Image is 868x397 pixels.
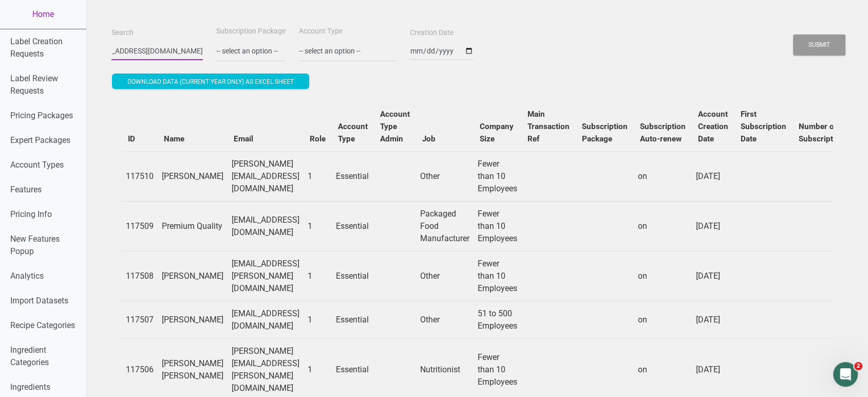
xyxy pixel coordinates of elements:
[228,151,304,201] td: [PERSON_NAME][EMAIL_ADDRESS][DOMAIN_NAME]
[527,110,570,143] b: Main Transaction Ref
[582,122,628,143] b: Subscription Package
[128,134,135,143] b: ID
[410,28,454,38] label: Creation Date
[299,26,343,37] label: Account Type
[122,301,158,338] td: 117507
[158,251,228,301] td: [PERSON_NAME]
[338,122,368,143] b: Account Type
[332,251,374,301] td: Essential
[692,201,734,251] td: [DATE]
[474,301,521,338] td: 51 to 500 Employees
[304,251,332,301] td: 1
[164,134,184,143] b: Name
[380,110,410,143] b: Account Type Admin
[698,110,728,143] b: Account Creation Date
[122,251,158,301] td: 117508
[304,201,332,251] td: 1
[112,74,309,89] button: Download data (current year only) as excel sheet
[416,251,474,301] td: Other
[474,201,521,251] td: Fewer than 10 Employees
[158,301,228,338] td: [PERSON_NAME]
[332,151,374,201] td: Essential
[127,78,294,85] span: Download data (current year only) as excel sheet
[158,151,228,201] td: [PERSON_NAME]
[692,301,734,338] td: [DATE]
[332,301,374,338] td: Essential
[304,301,332,338] td: 1
[793,34,845,56] button: Submit
[228,301,304,338] td: [EMAIL_ADDRESS][DOMAIN_NAME]
[634,151,692,201] td: on
[799,122,848,143] b: Number of Subscriptions
[692,151,734,201] td: [DATE]
[304,151,332,201] td: 1
[416,201,474,251] td: Packaged Food Manufacturer
[474,251,521,301] td: Fewer than 10 Employees
[228,251,304,301] td: [EMAIL_ADDRESS][PERSON_NAME][DOMAIN_NAME]
[332,201,374,251] td: Essential
[741,110,786,143] b: First Subscription Date
[416,301,474,338] td: Other
[234,134,253,143] b: Email
[854,362,862,370] span: 2
[634,301,692,338] td: on
[474,151,521,201] td: Fewer than 10 Employees
[422,134,436,143] b: Job
[640,122,686,143] b: Subscription Auto-renew
[122,201,158,251] td: 117509
[480,122,514,143] b: Company Size
[833,362,858,387] iframe: Intercom live chat
[122,151,158,201] td: 117510
[158,201,228,251] td: Premium Quality
[634,201,692,251] td: on
[692,251,734,301] td: [DATE]
[634,251,692,301] td: on
[310,134,326,143] b: Role
[216,26,286,37] label: Subscription Package
[111,28,134,38] label: Search
[228,201,304,251] td: [EMAIL_ADDRESS][DOMAIN_NAME]
[416,151,474,201] td: Other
